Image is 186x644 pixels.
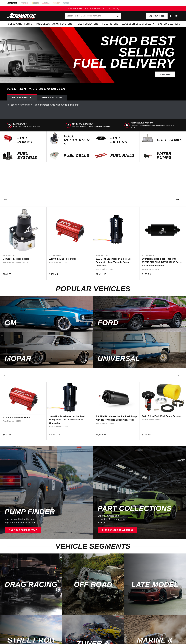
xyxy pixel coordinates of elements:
span: Technical Know How [72,123,111,125]
h2: Pump Finder [5,509,55,515]
a: [PHONE_NUMBER] [95,126,111,127]
a: Water Pumps Water Pumps [139,149,186,162]
a: fuel pump finder [64,104,80,106]
h2: Vehicle Segments [7,543,179,549]
button: search button [115,13,121,19]
span: Fuel Regulators [76,23,98,25]
summary: Fuel Cells, Tanks & Systems [34,21,74,27]
button: Previous slide [3,197,9,202]
img: FUEL REGULATORS [48,131,61,145]
img: Fuel Systems [1,149,15,162]
a: Late Model [124,553,186,615]
p: We’re here to help! Call us on [72,125,111,128]
p: Fuel Systems [17,152,44,160]
a: Fuel Tanks Fuel Tanks [139,131,186,149]
span: Pump Rebuild program [131,122,179,124]
h2: Part Collections [98,505,172,511]
img: Aeromotive [6,13,39,19]
h2: Late Model [131,581,179,588]
a: Shop Now [155,72,175,77]
img: Fuel Pumps [1,131,15,145]
a: Compact EFI Regulators [3,257,44,261]
p: Your personalized guide to a high performance fuel system. [5,518,37,524]
p: Fuel Pumps [17,136,44,144]
h2: Ford [98,320,118,326]
span: Fuel Cells, Tanks & Systems [36,23,72,25]
img: Water Pumps [141,149,154,162]
summary: Fuel Regulators [74,21,100,27]
summary: Fuel Filters [100,21,120,27]
p: FUEL REGULATORS [64,134,90,146]
a: Shop Curated Collections [98,527,137,533]
h2: Popular vehicles [7,286,179,292]
a: 5.0 GPM Brushless In-Line Fuel Pump with True Variable Speed Controller [96,415,137,421]
a: Find Your Perfect Pump [5,527,41,533]
h2: SHOP BEST SELLING FUEL DELIVERY [61,35,175,69]
a: A1000 In-Line Fuel Pump [3,416,44,419]
a: Off Road [62,553,124,615]
a: 10 Micron Black Fuel Filter with [DEMOGRAPHIC_DATA] AN-06 Ports & Cellulose Element [142,257,183,267]
span: Easy Returns [13,123,41,125]
summary: System Diagrams [156,21,182,27]
a: FUEL REGULATORS FUEL REGULATORS [47,131,93,149]
h2: Universal [98,355,140,362]
img: Fuel Tanks [141,131,154,145]
button: Previous slide [3,372,9,378]
p: Water Pumps [157,152,183,160]
h2: GM [5,320,16,326]
ul: Slider [0,382,186,440]
a: A1000 In-Line Fuel Pump [49,257,90,261]
p: FUEL Cells [64,154,90,158]
p: FUEL Rails [110,154,137,158]
span: System Diagrams [158,23,180,25]
button: PUMP FINDER [146,13,168,19]
h2: Drag Racing [5,581,57,588]
span: FREE SHIPPING OVER $109.00 (EXCL. FUEL TANKS) [67,8,119,10]
a: 10.0 GPM Brushless In-Line Fuel Pump with True Variable Speed Controller [49,415,90,425]
p: Complete fuel pump evaluation and rebuild. It's easy as 1,2,3! [131,124,179,129]
a: FUEL Cells FUEL Cells [47,149,93,162]
span: Accessories & Specialty [122,23,154,25]
span: Fuel Filters [102,23,118,25]
img: FUEL Cells [48,149,61,162]
div: Shop by vehicle [7,95,37,100]
div: Find a Fuel Pump [37,95,67,100]
img: FUEL FILTERS [94,131,108,145]
a: 10.0 GPM Brushless In-Line Fuel Pump with True Variable Speed Controller [96,257,137,267]
img: FUEL Rails [94,149,108,162]
a: FUEL Rails FUEL Rails [93,149,140,162]
summary: Fuel & Water Pumps [5,21,34,27]
summary: Accessories & Specialty [120,21,156,27]
a: FUEL FILTERS FUEL FILTERS [93,131,140,149]
p: FUEL FILTERS [110,136,137,144]
p: Have confidence in your purchase. [13,125,41,128]
button: Next slide [174,197,180,202]
button: Next slide [174,372,180,378]
h2: MOPAR [5,355,31,362]
span: Fuel & Water Pumps [7,23,32,25]
a: 340 LPH In-Tank Fuel Pump System [142,415,183,418]
h2: Off Road [74,581,112,588]
p: Not seeing your vehicle? Find a universal pump with our [7,103,179,107]
p: Expertly curated part collections for your favorite vehicles. [98,514,130,524]
p: Fuel Tanks [157,138,183,142]
ul: Slider [0,207,186,280]
input: Search by Part Number, Category or Keyword [65,13,121,19]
